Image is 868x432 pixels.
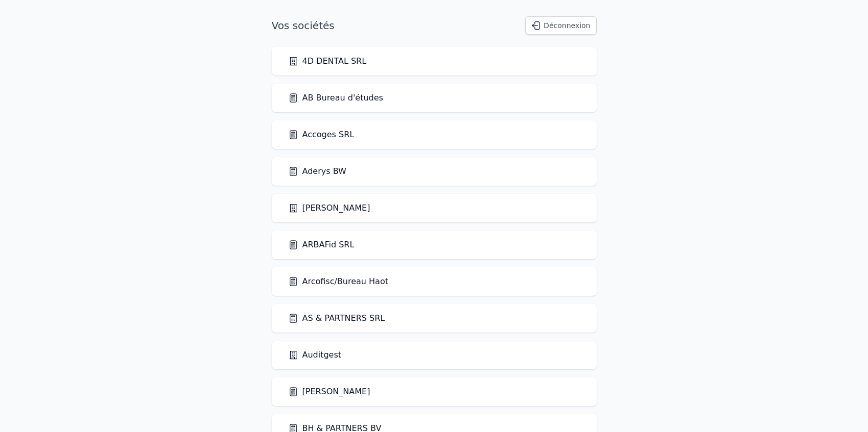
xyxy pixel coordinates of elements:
a: ARBAFid SRL [288,239,355,251]
a: [PERSON_NAME] [288,386,370,398]
a: Accoges SRL [288,129,355,141]
button: Déconnexion [525,16,596,35]
a: 4D DENTAL SRL [288,55,367,67]
a: Arcofisc/Bureau Haot [288,275,388,288]
a: Aderys BW [288,165,346,177]
a: AB Bureau d'études [288,92,383,104]
h1: Vos sociétés [272,18,335,33]
a: Auditgest [288,349,342,361]
a: [PERSON_NAME] [288,202,370,214]
a: AS & PARTNERS SRL [288,312,385,324]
